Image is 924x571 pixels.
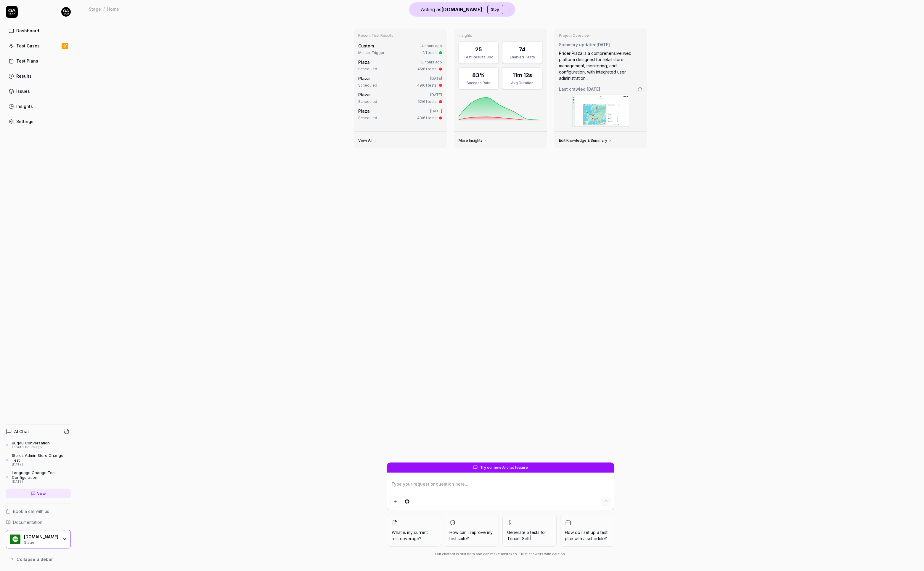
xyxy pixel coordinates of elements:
[12,441,50,445] div: Bugdu Conversation
[61,7,71,17] img: 7ccf6c19-61ad-4a6c-8811-018b02a1b829.jpg
[359,50,385,55] div: Manual Trigger
[6,530,71,548] button: Pricer.com Logo[DOMAIN_NAME]Stage
[417,83,437,88] div: 49/61 tests
[459,138,487,143] a: More Insights
[37,490,46,497] span: New
[487,5,503,14] button: Stop
[13,508,49,514] span: Book a call with us
[12,453,71,463] div: Stores Admin Store Change Test
[6,101,71,112] a: Insights
[24,534,58,540] div: Pricer.com
[459,33,542,38] h3: Insights
[16,118,33,125] div: Settings
[357,107,443,122] a: Plaza[DATE]Scheduled43/61 tests
[417,115,437,121] div: 43/61 tests
[391,497,400,506] button: Add attachment
[359,66,377,72] div: Scheduled
[462,55,495,60] div: Test Results 30d
[359,115,377,121] div: Scheduled
[17,556,53,562] span: Collapse Sidebar
[559,50,643,81] div: Pricer Plaza is a comprehensive web platform designed for retail store management, monitoring, an...
[13,519,42,525] span: Documentation
[6,70,71,82] a: Results
[559,33,643,38] h3: Project Overview
[430,76,442,81] time: [DATE]
[573,95,629,126] img: Screenshot
[16,28,39,34] div: Dashboard
[12,470,71,480] div: Language Change Test Configuration
[16,58,38,64] div: Test Plans
[507,529,552,542] span: Generate 5 tests for
[6,508,71,514] a: Book a call with us
[559,138,612,143] a: Edit Knowledge & Summary
[560,515,614,547] button: How do I set up a test plan with a schedule?
[10,534,20,545] img: Pricer.com Logo
[506,55,538,60] div: Enabled Tests
[6,85,71,97] a: Issues
[638,87,642,92] a: Go to crawling settings
[423,50,437,55] div: 1/1 tests
[421,60,442,64] time: 6 hours ago
[357,74,443,89] a: Plaza[DATE]Scheduled49/61 tests
[359,83,377,88] div: Scheduled
[16,103,33,109] div: Insights
[6,40,71,52] a: Test Cases
[357,42,443,57] a: Custom4 hours agoManual Trigger1/1 tests
[16,43,40,49] div: Test Cases
[359,99,377,104] div: Scheduled
[24,540,58,544] div: Stage
[16,88,30,94] div: Issues
[565,529,609,542] span: How do I set up a test plan with a schedule?
[387,515,441,547] button: What is my current test coverage?
[89,6,101,12] div: Stage
[512,71,532,79] div: 11m 12s
[359,76,370,81] a: Plaza
[502,515,557,547] button: Generate 5 tests forTenant Sett
[359,138,377,143] a: View All
[597,42,610,47] time: [DATE]
[6,441,71,449] a: Bugdu Conversationabout 2 hours ago
[445,515,499,547] button: How can I improve my test suite?
[357,90,443,106] a: Plaza[DATE]Scheduled52/61 tests
[480,465,528,470] span: Try our new AI chat feature
[392,529,436,542] span: What is my current test coverage?
[12,445,50,449] div: about 2 hours ago
[6,519,71,525] a: Documentation
[559,86,600,92] span: Last crawled
[359,92,370,97] a: Plaza
[6,25,71,36] a: Dashboard
[587,87,600,92] time: [DATE]
[387,551,614,557] div: Our chatbot is still beta and can make mistakes. Trust answers with caution.
[559,42,597,47] span: Summary updated
[103,6,105,12] div: /
[6,470,71,484] a: Language Change Test Configuration[DATE]
[472,71,485,79] div: 83%
[417,66,437,72] div: 45/61 tests
[359,33,442,38] h3: Recent Test Results
[430,109,442,113] time: [DATE]
[462,80,495,86] div: Success Rate
[6,553,71,565] button: Collapse Sidebar
[359,109,370,114] a: Plaza
[16,73,32,79] div: Results
[359,43,374,48] span: Custom
[475,45,482,53] div: 25
[6,453,71,467] a: Stores Admin Store Change Test[DATE]
[12,462,71,467] div: [DATE]
[418,99,437,104] div: 52/61 tests
[430,92,442,97] time: [DATE]
[506,80,538,86] div: Avg Duration
[421,44,442,48] time: 4 hours ago
[450,529,494,542] span: How can I improve my test suite?
[6,116,71,127] a: Settings
[6,55,71,67] a: Test Plans
[519,45,526,53] div: 74
[107,6,119,12] div: Home
[359,60,370,65] a: Plaza
[357,58,443,73] a: Plaza6 hours agoScheduled45/61 tests
[14,428,29,435] h4: AI Chat
[12,480,71,484] div: [DATE]
[507,536,530,541] span: Tenant Sett
[6,489,71,498] a: New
